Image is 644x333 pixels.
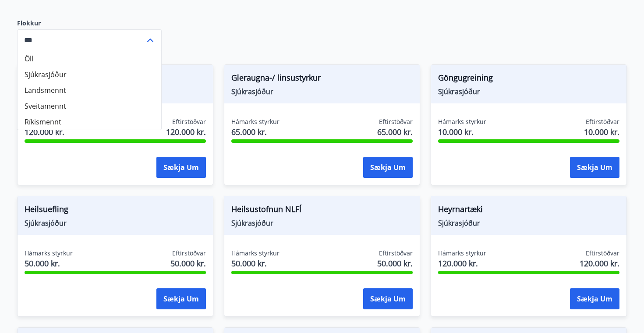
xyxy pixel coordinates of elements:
label: Flokkur [17,19,162,28]
span: Eftirstöðvar [172,249,206,258]
button: Sækja um [156,288,206,309]
span: Hámarks styrkur [438,117,486,126]
li: Ríkismennt [18,114,161,130]
span: 10.000 kr. [584,126,619,138]
span: Sjúkrasjóður [438,218,619,228]
span: Sjúkrasjóður [438,87,619,96]
span: Eftirstöðvar [586,117,619,126]
span: 65.000 kr. [231,126,280,138]
span: Eftirstöðvar [586,249,619,258]
span: Heilsustofnun NLFÍ [231,203,413,218]
li: Öll [18,51,161,67]
li: Sjúkrasjóður [18,67,161,82]
li: Sveitamennt [18,98,161,114]
span: 120.000 kr. [438,258,486,269]
button: Sækja um [363,288,413,309]
span: Heyrnartæki [438,203,619,218]
button: Sækja um [363,157,413,178]
span: Heilsuefling [25,203,206,218]
span: Hámarks styrkur [438,249,486,258]
span: Sjúkrasjóður [25,218,206,228]
span: 50.000 kr. [377,258,413,269]
button: Sækja um [156,157,206,178]
span: Eftirstöðvar [379,117,413,126]
span: 50.000 kr. [231,258,280,269]
span: Sjúkrasjóður [231,218,413,228]
span: Göngugreining [438,72,619,87]
span: Hámarks styrkur [231,117,280,126]
span: 10.000 kr. [438,126,486,138]
span: Hámarks styrkur [231,249,280,258]
span: Eftirstöðvar [379,249,413,258]
span: 120.000 kr. [580,258,619,269]
span: Eftirstöðvar [172,117,206,126]
li: Landsmennt [18,82,161,98]
span: 120.000 kr. [25,126,73,138]
span: Sjúkrasjóður [231,87,413,96]
span: Gleraugna-/ linsustyrkur [231,72,413,87]
span: 65.000 kr. [377,126,413,138]
button: Sækja um [570,157,619,178]
button: Sækja um [570,288,619,309]
span: Hámarks styrkur [25,249,73,258]
span: 120.000 kr. [166,126,206,138]
span: 50.000 kr. [25,258,73,269]
span: 50.000 kr. [170,258,206,269]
